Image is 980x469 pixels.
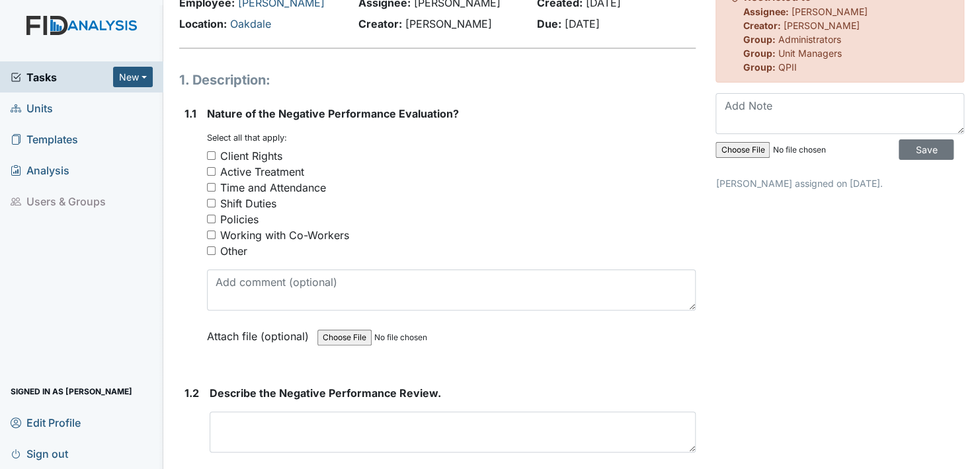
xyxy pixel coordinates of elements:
[207,231,216,239] input: Working with Co-Workers
[778,48,841,59] span: Unit Managers
[778,34,840,45] span: Administrators
[207,183,216,192] input: Time and Attendance
[11,69,113,85] a: Tasks
[220,243,247,259] div: Other
[207,246,216,255] input: Other
[743,20,780,31] strong: Creator:
[220,211,259,227] div: Policies
[358,17,401,30] strong: Creator:
[565,17,600,30] span: [DATE]
[207,215,216,223] input: Policies
[11,129,78,149] span: Templates
[220,180,326,196] div: Time and Attendance
[207,133,287,143] small: Select all that apply:
[220,164,304,180] div: Active Treatment
[405,17,491,30] span: [PERSON_NAME]
[11,160,69,180] span: Analysis
[179,70,696,90] h1: 1. Description:
[743,61,775,73] strong: Group:
[715,176,964,190] p: [PERSON_NAME] assigned on [DATE].
[743,6,788,17] strong: Assignee:
[184,106,196,122] label: 1.1
[220,227,349,243] div: Working with Co-Workers
[791,6,867,17] span: [PERSON_NAME]
[11,381,132,402] span: Signed in as [PERSON_NAME]
[220,148,282,164] div: Client Rights
[207,167,216,176] input: Active Treatment
[899,139,954,160] input: Save
[743,48,775,59] strong: Group:
[207,107,459,120] span: Nature of the Negative Performance Evaluation?
[537,17,561,30] strong: Due:
[11,412,81,433] span: Edit Profile
[207,151,216,160] input: Client Rights
[210,386,441,400] span: Describe the Negative Performance Review.
[207,199,216,207] input: Shift Duties
[11,443,68,464] span: Sign out
[184,385,199,401] label: 1.2
[179,17,227,30] strong: Location:
[113,67,153,87] button: New
[207,321,314,344] label: Attach file (optional)
[743,34,775,45] strong: Group:
[220,196,276,211] div: Shift Duties
[230,17,271,30] a: Oakdale
[778,61,796,73] span: QPII
[783,20,859,31] span: [PERSON_NAME]
[11,98,53,118] span: Units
